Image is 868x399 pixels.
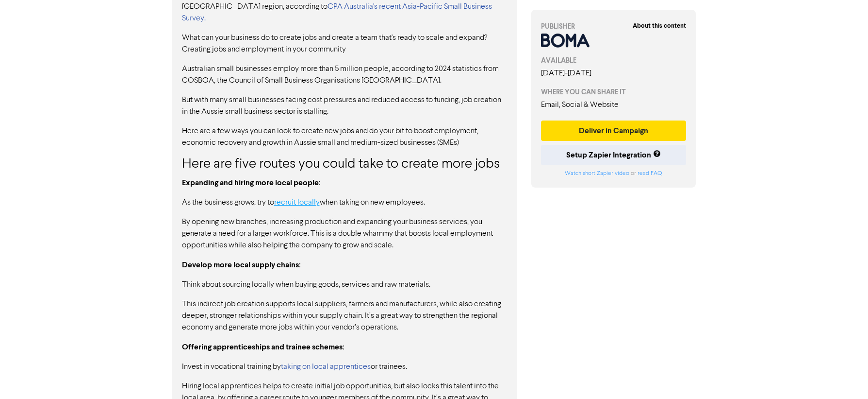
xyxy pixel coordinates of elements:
[182,279,507,291] p: Think about sourcing locally when buying goods, services and raw materials.
[182,125,507,149] p: Here are a few ways you can look to create new jobs and do your bit to boost employment, economic...
[182,156,507,173] h3: Here are five routes you could take to create more jobs
[819,352,868,399] iframe: Chat Widget
[182,197,507,208] p: As the business grows, try to when taking on new employees.
[638,171,662,176] a: read FAQ
[182,3,492,22] a: CPA Australia's recent Asia-Pacific Small Business Survey.
[182,342,344,352] strong: Offering apprenticeships and trainee schemes:
[182,361,507,373] p: Invest in vocational training by or trainees.
[281,363,371,371] a: taking on local apprentices
[541,21,687,32] div: PUBLISHER
[541,169,687,178] div: or
[182,260,301,270] strong: Develop more local supply chains:
[182,298,507,333] p: This indirect job creation supports local suppliers, farmers and manufacturers, while also creati...
[274,199,320,207] a: recruit locally
[541,68,687,79] div: [DATE] - [DATE]
[182,32,507,55] p: What can your business do to create jobs and create a team that's ready to scale and expand?Creat...
[182,178,321,188] strong: Expanding and hiring more local people:
[541,55,687,66] div: AVAILABLE
[182,216,507,251] p: By opening new branches, increasing production and expanding your business services, you generate...
[541,87,687,97] div: WHERE YOU CAN SHARE IT
[541,145,687,165] button: Setup Zapier Integration
[633,22,686,30] strong: About this content
[182,63,507,87] p: Australian small businesses employ more than 5 million people, according to 2024 statistics from ...
[541,99,687,111] div: Email, Social & Website
[565,171,629,176] a: Watch short Zapier video
[541,121,687,141] button: Deliver in Campaign
[182,94,507,118] p: But with many small businesses facing cost pressures and reduced access to funding, job creation ...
